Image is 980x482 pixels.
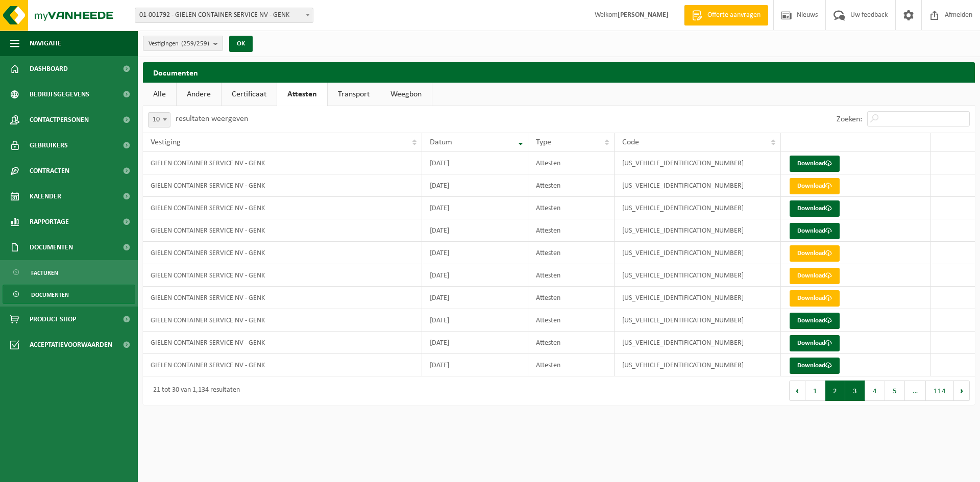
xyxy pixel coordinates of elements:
[30,56,68,82] span: Dashboard
[30,235,73,260] span: Documenten
[151,138,181,146] span: Vestiging
[135,8,313,23] span: 01-001792 - GIELEN CONTAINER SERVICE NV - GENK
[143,62,975,82] h2: Documenten
[905,380,926,401] span: …
[618,11,669,19] strong: [PERSON_NAME]
[148,112,170,128] span: 10
[615,152,781,174] td: [US_VEHICLE_IDENTIFICATION_NUMBER]
[143,152,422,174] td: GIELEN CONTAINER SERVICE NV - GENK
[422,309,528,332] td: [DATE]
[422,174,528,197] td: [DATE]
[790,313,840,329] a: Download
[615,197,781,219] td: [US_VEHICLE_IDENTIFICATION_NUMBER]
[790,335,840,351] a: Download
[31,263,58,283] span: Facturen
[229,36,253,52] button: OK
[705,10,763,20] span: Offerte aanvragen
[528,309,615,332] td: Attesten
[143,83,176,106] a: Alle
[845,380,865,401] button: 3
[885,380,905,401] button: 5
[143,287,422,309] td: GIELEN CONTAINER SERVICE NV - GENK
[30,158,69,184] span: Contracten
[954,380,970,401] button: Next
[328,83,380,106] a: Transport
[615,264,781,287] td: [US_VEHICLE_IDENTIFICATION_NUMBER]
[422,197,528,219] td: [DATE]
[790,358,840,374] a: Download
[222,83,277,106] a: Certificaat
[148,382,240,400] div: 21 tot 30 van 1,134 resultaten
[790,200,840,217] a: Download
[528,152,615,174] td: Attesten
[30,82,89,107] span: Bedrijfsgegevens
[149,36,209,52] span: Vestigingen
[622,138,639,146] span: Code
[30,133,68,158] span: Gebruikers
[422,354,528,376] td: [DATE]
[825,380,845,401] button: 2
[143,174,422,197] td: GIELEN CONTAINER SERVICE NV - GENK
[422,287,528,309] td: [DATE]
[422,219,528,242] td: [DATE]
[143,197,422,219] td: GIELEN CONTAINER SERVICE NV - GENK
[528,242,615,264] td: Attesten
[143,354,422,376] td: GIELEN CONTAINER SERVICE NV - GENK
[615,309,781,332] td: [US_VEHICLE_IDENTIFICATION_NUMBER]
[143,219,422,242] td: GIELEN CONTAINER SERVICE NV - GENK
[380,83,432,106] a: Weegbon
[615,354,781,376] td: [US_VEHICLE_IDENTIFICATION_NUMBER]
[536,138,551,146] span: Type
[181,40,209,47] count: (259/259)
[790,156,840,172] a: Download
[277,83,327,106] a: Attesten
[422,242,528,264] td: [DATE]
[837,115,862,123] label: Zoeken:
[143,309,422,332] td: GIELEN CONTAINER SERVICE NV - GENK
[528,264,615,287] td: Attesten
[615,242,781,264] td: [US_VEHICLE_IDENTIFICATION_NUMBER]
[528,354,615,376] td: Attesten
[865,380,885,401] button: 4
[789,380,805,401] button: Previous
[143,332,422,354] td: GIELEN CONTAINER SERVICE NV - GENK
[3,263,135,282] a: Facturen
[615,332,781,354] td: [US_VEHICLE_IDENTIFICATION_NUMBER]
[30,184,61,209] span: Kalender
[3,285,135,304] a: Documenten
[422,264,528,287] td: [DATE]
[528,219,615,242] td: Attesten
[177,83,221,106] a: Andere
[30,307,76,332] span: Product Shop
[31,285,69,305] span: Documenten
[528,287,615,309] td: Attesten
[790,223,840,239] a: Download
[528,174,615,197] td: Attesten
[143,242,422,264] td: GIELEN CONTAINER SERVICE NV - GENK
[615,174,781,197] td: [US_VEHICLE_IDENTIFICATION_NUMBER]
[615,287,781,309] td: [US_VEHICLE_IDENTIFICATION_NUMBER]
[176,115,248,123] label: resultaten weergeven
[430,138,452,146] span: Datum
[684,5,768,26] a: Offerte aanvragen
[528,197,615,219] td: Attesten
[143,264,422,287] td: GIELEN CONTAINER SERVICE NV - GENK
[30,107,89,133] span: Contactpersonen
[790,178,840,194] a: Download
[790,290,840,307] a: Download
[528,332,615,354] td: Attesten
[926,380,954,401] button: 114
[805,380,825,401] button: 1
[790,268,840,284] a: Download
[30,332,112,358] span: Acceptatievoorwaarden
[149,113,170,127] span: 10
[422,152,528,174] td: [DATE]
[135,8,313,22] span: 01-001792 - GIELEN CONTAINER SERVICE NV - GENK
[615,219,781,242] td: [US_VEHICLE_IDENTIFICATION_NUMBER]
[143,36,223,51] button: Vestigingen(259/259)
[30,31,61,56] span: Navigatie
[790,245,840,262] a: Download
[422,332,528,354] td: [DATE]
[30,209,69,235] span: Rapportage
